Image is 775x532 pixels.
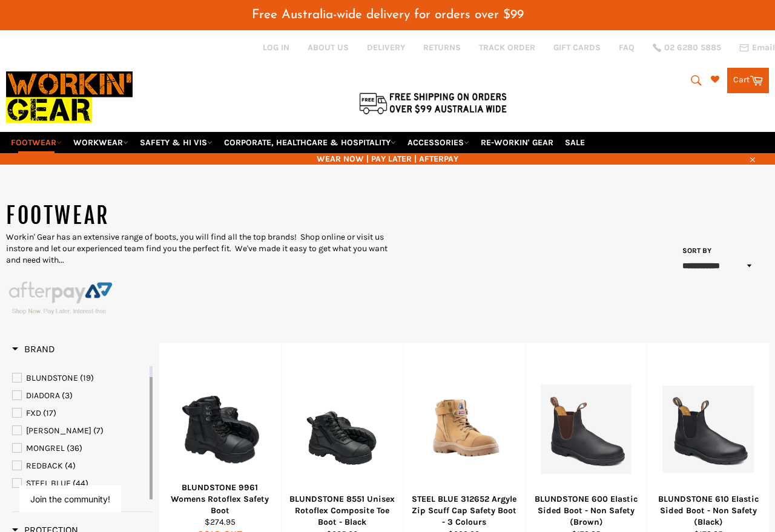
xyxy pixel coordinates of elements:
img: Flat $9.95 shipping Australia wide [357,90,509,116]
a: DELIVERY [367,42,405,53]
span: WEAR NOW | PAY LATER | AFTERPAY [6,153,769,165]
span: (7) [93,425,104,436]
a: GIFT CARDS [553,42,601,53]
a: REDBACK [12,459,147,473]
span: (19) [80,373,94,383]
a: MACK [12,424,147,438]
a: RE-WORKIN' GEAR [476,132,558,153]
a: STEEL BLUE [12,477,147,490]
span: (17) [43,408,56,418]
a: FAQ [619,42,635,53]
a: SALE [560,132,590,153]
div: BLUNDSTONE 600 Elastic Sided Boot - Non Safety (Brown) [533,493,639,528]
a: Email [739,43,775,53]
div: STEEL BLUE 312652 Argyle Zip Scuff Cap Safety Boot - 3 Colours [411,493,518,528]
span: Brand [12,343,55,355]
span: 02 6280 5885 [664,44,721,52]
a: WORKWEAR [68,132,133,153]
a: SAFETY & HI VIS [135,132,217,153]
img: Workin Gear leaders in Workwear, Safety Boots, PPE, Uniforms. Australia's No.1 in Workwear [6,63,133,131]
p: Workin' Gear has an extensive range of boots, you will find all the top brands! Shop online or vi... [6,231,387,266]
span: MONGREL [26,443,65,453]
a: CORPORATE, HEALTHCARE & HOSPITALITY [219,132,401,153]
span: Free Australia-wide delivery for orders over $99 [252,8,524,21]
span: STEEL BLUE [26,478,71,488]
span: (3) [62,390,73,401]
span: BLUNDSTONE [26,373,78,383]
span: REDBACK [26,461,63,471]
a: Log in [263,42,289,53]
button: Join the community! [30,494,110,504]
a: TRACK ORDER [479,42,535,53]
div: BLUNDSTONE 9961 Womens Rotoflex Safety Boot [167,482,274,517]
div: BLUNDSTONE 610 Elastic Sided Boot - Non Safety (Black) [655,493,762,528]
span: (4) [65,461,76,471]
a: 02 6280 5885 [653,44,721,52]
span: FXD [26,408,41,418]
div: BLUNDSTONE 8551 Unisex Rotoflex Composite Toe Boot - Black [289,493,395,528]
span: [PERSON_NAME] [26,425,91,436]
a: ACCESSORIES [403,132,474,153]
span: (36) [67,443,82,453]
a: BLUNDSTONE [12,372,147,385]
a: DIADORA [12,389,147,402]
h3: Brand [12,343,55,355]
a: FXD [12,407,147,420]
a: MONGREL [12,442,147,455]
h1: FOOTWEAR [6,201,387,231]
a: FOOTWEAR [6,132,67,153]
span: Email [752,44,775,52]
span: DIADORA [26,390,60,401]
a: ABOUT US [308,42,349,53]
label: Sort by [678,246,711,256]
a: Cart [727,68,769,93]
a: RETURNS [423,42,461,53]
span: (44) [73,478,88,488]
